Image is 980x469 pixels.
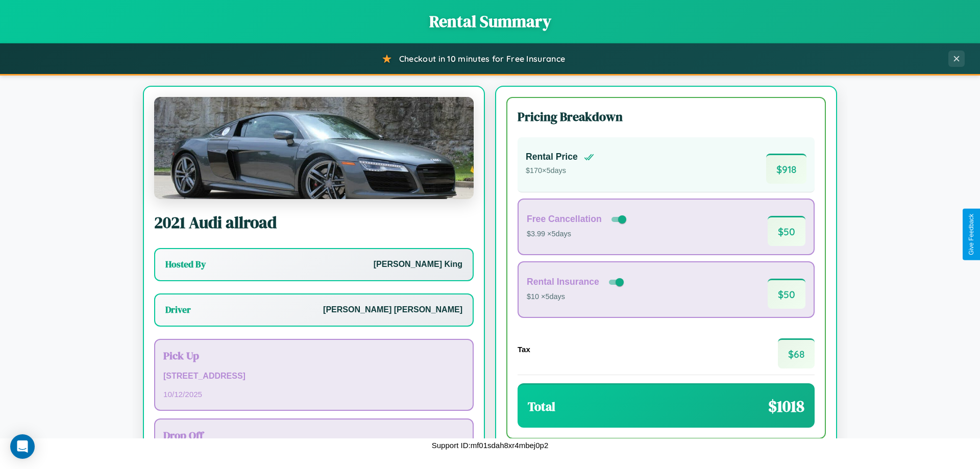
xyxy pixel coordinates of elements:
div: Open Intercom Messenger [10,434,35,459]
h3: Pick Up [163,348,464,363]
span: $ 50 [768,279,805,309]
h3: Hosted By [165,258,206,270]
img: Audi allroad [154,97,474,199]
h1: Rental Summary [10,10,970,33]
div: Give Feedback [968,214,975,255]
span: $ 68 [778,338,815,368]
span: $ 50 [768,216,805,246]
span: Checkout in 10 minutes for Free Insurance [399,54,565,64]
h3: Total [528,398,555,415]
h4: Rental Price [526,152,578,162]
p: [PERSON_NAME] King [374,257,462,272]
h4: Free Cancellation [527,214,602,225]
h4: Rental Insurance [527,277,599,287]
p: 10 / 12 / 2025 [163,387,464,401]
p: $ 170 × 5 days [526,164,594,178]
p: $3.99 × 5 days [527,228,628,241]
h4: Tax [518,345,530,354]
p: Support ID: mf01sdah8xr4mbej0p2 [432,438,548,452]
p: [PERSON_NAME] [PERSON_NAME] [323,303,462,317]
h2: 2021 Audi allroad [154,211,474,234]
h3: Driver [165,304,191,316]
h3: Pricing Breakdown [518,108,815,125]
p: [STREET_ADDRESS] [163,369,464,384]
span: $ 918 [766,154,806,184]
p: $10 × 5 days [527,290,626,304]
span: $ 1018 [768,395,804,417]
h3: Drop Off [163,428,464,442]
